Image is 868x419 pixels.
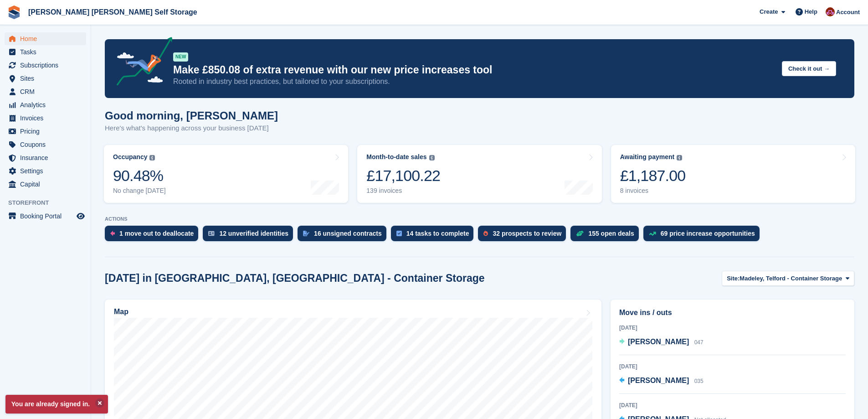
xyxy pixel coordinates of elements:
[5,85,86,98] a: menu
[5,178,86,191] a: menu
[5,210,86,222] a: menu
[8,198,91,207] span: Storefront
[20,138,75,151] span: Coupons
[104,145,348,203] a: Occupancy 90.48% No change [DATE]
[391,226,478,246] a: 14 tasks to complete
[805,7,817,16] span: Help
[20,98,75,111] span: Analytics
[406,230,469,237] div: 14 tasks to complete
[20,178,75,191] span: Capital
[173,52,188,62] div: NEW
[366,187,440,195] div: 139 invoices
[826,7,835,16] img: Ben Spickernell
[570,226,643,246] a: 155 open deals
[20,210,75,222] span: Booking Portal
[740,274,842,283] span: Madeley, Telford - Container Storage
[628,377,689,384] span: [PERSON_NAME]
[20,151,75,164] span: Insurance
[20,59,75,72] span: Subscriptions
[113,166,166,185] div: 90.48%
[314,230,382,237] div: 16 unsigned contracts
[20,125,75,138] span: Pricing
[722,271,854,286] button: Site: Madeley, Telford - Container Storage
[483,231,488,236] img: prospect-51fa495bee0391a8d652442698ab0144808aea92771e9ea1ae160a38d050c398.svg
[5,32,86,45] a: menu
[5,151,86,164] a: menu
[478,226,570,246] a: 32 prospects to review
[493,230,561,237] div: 32 prospects to review
[619,401,846,409] div: [DATE]
[173,63,775,77] p: Make £850.08 of extra revenue with our new price increases tool
[20,85,75,98] span: CRM
[620,166,686,185] div: £1,187.00
[366,166,440,185] div: £17,100.22
[694,339,704,346] span: 047
[619,307,846,318] h2: Move ins / outs
[782,61,836,76] button: Check it out →
[105,272,485,285] h2: [DATE] in [GEOGRAPHIC_DATA], [GEOGRAPHIC_DATA] - Container Storage
[396,231,402,236] img: task-75834270c22a3079a89374b754ae025e5fb1db73e45f91037f5363f120a921f8.svg
[677,155,682,160] img: icon-info-grey-7440780725fd019a000dd9b08b2336e03edf1995a4989e88bcd33f0948082b44.svg
[110,231,115,236] img: move_outs_to_deallocate_icon-f764333ba52eb49d3ac5e1228854f67142a1ed5810a6f6cc68b1a99e826820c5.svg
[303,231,309,236] img: contract_signature_icon-13c848040528278c33f63329250d36e43548de30e8caae1d1a13099fd9432cc5.svg
[114,308,128,316] h2: Map
[75,211,86,222] a: Preview store
[105,109,278,122] h1: Good morning, [PERSON_NAME]
[20,32,75,45] span: Home
[836,8,860,17] span: Account
[219,230,288,237] div: 12 unverified identities
[643,226,764,246] a: 69 price increase opportunities
[119,230,194,237] div: 1 move out to deallocate
[588,230,634,237] div: 155 open deals
[619,336,704,348] a: [PERSON_NAME] 047
[105,216,854,222] p: ACTIONS
[619,362,846,371] div: [DATE]
[20,112,75,124] span: Invoices
[619,324,846,332] div: [DATE]
[5,72,86,85] a: menu
[109,37,173,89] img: price-adjustments-announcement-icon-8257ccfd72463d97f412b2fc003d46551f7dbcb40ab6d574587a9cd5c0d94...
[105,226,203,246] a: 1 move out to deallocate
[5,59,86,72] a: menu
[5,138,86,151] a: menu
[366,153,426,161] div: Month-to-date sales
[620,153,675,161] div: Awaiting payment
[727,274,740,283] span: Site:
[5,165,86,177] a: menu
[429,155,435,160] img: icon-info-grey-7440780725fd019a000dd9b08b2336e03edf1995a4989e88bcd33f0948082b44.svg
[113,153,147,161] div: Occupancy
[7,5,21,19] img: stora-icon-8386f47178a22dfd0bd8f6a31ec36ba5ce8667c1dd55bd0f319d3a0aa187defe.svg
[208,231,215,236] img: verify_identity-adf6edd0f0f0b5bbfe63781bf79b02c33cf7c696d77639b501bdc392416b5a36.svg
[20,46,75,58] span: Tasks
[5,98,86,111] a: menu
[649,232,656,236] img: price_increase_opportunities-93ffe204e8149a01c8c9dc8f82e8f89637d9d84a8eef4429ea346261dce0b2c0.svg
[694,378,704,384] span: 035
[20,72,75,85] span: Sites
[149,155,155,160] img: icon-info-grey-7440780725fd019a000dd9b08b2336e03edf1995a4989e88bcd33f0948082b44.svg
[5,112,86,124] a: menu
[620,187,686,195] div: 8 invoices
[5,125,86,138] a: menu
[173,77,775,87] p: Rooted in industry best practices, but tailored to your subscriptions.
[611,145,855,203] a: Awaiting payment £1,187.00 8 invoices
[5,46,86,58] a: menu
[113,187,166,195] div: No change [DATE]
[628,338,689,346] span: [PERSON_NAME]
[357,145,601,203] a: Month-to-date sales £17,100.22 139 invoices
[105,123,278,134] p: Here's what's happening across your business [DATE]
[619,375,704,387] a: [PERSON_NAME] 035
[25,5,201,20] a: [PERSON_NAME] [PERSON_NAME] Self Storage
[661,230,755,237] div: 69 price increase opportunities
[760,7,778,16] span: Create
[20,165,75,177] span: Settings
[203,226,298,246] a: 12 unverified identities
[298,226,391,246] a: 16 unsigned contracts
[576,230,584,237] img: deal-1b604bf984904fb50ccaf53a9ad4b4a5d6e5aea283cecdc64d6e3604feb123c2.svg
[5,395,108,414] p: You are already signed in.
